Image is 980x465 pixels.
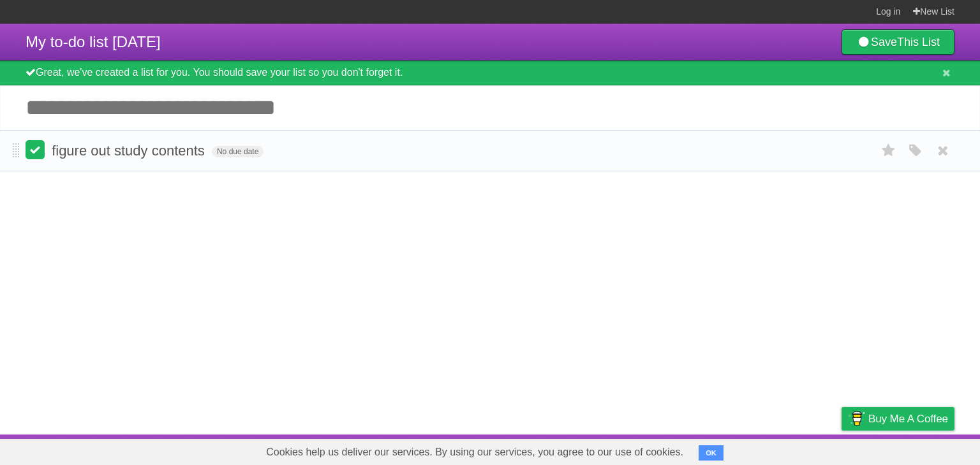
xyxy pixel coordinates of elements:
span: Cookies help us deliver our services. By using our services, you agree to our use of cookies. [253,440,696,465]
span: figure out study contents [52,143,208,159]
a: Suggest a feature [874,438,954,462]
button: OK [699,445,724,461]
img: Buy me a coffee [848,408,865,429]
span: My to-do list [DATE] [26,33,161,50]
a: Privacy [825,438,858,462]
b: This List [897,36,940,48]
a: SaveThis List [842,29,954,55]
a: About [672,438,699,462]
span: No due date [212,146,264,157]
span: Buy me a coffee [868,408,948,430]
a: Developers [714,438,766,462]
label: Star task [877,140,901,161]
a: Terms [782,438,810,462]
a: Buy me a coffee [842,407,954,431]
label: Done [26,140,45,159]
